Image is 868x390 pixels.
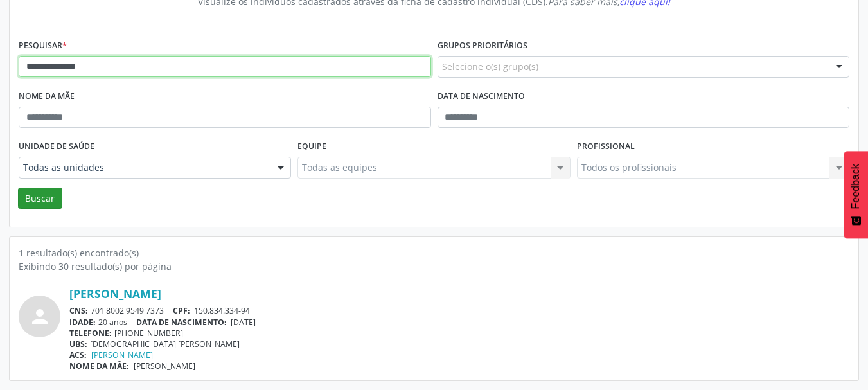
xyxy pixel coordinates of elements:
span: Selecione o(s) grupo(s) [442,60,538,73]
span: DATA DE NASCIMENTO: [136,317,227,328]
span: Feedback [850,164,862,209]
span: 150.834.334-94 [194,305,250,316]
label: Profissional [577,137,635,157]
span: ACS: [69,350,87,360]
div: [PHONE_NUMBER] [69,328,849,339]
label: Nome da mãe [19,87,75,107]
div: 1 resultado(s) encontrado(s) [19,246,849,260]
span: IDADE: [69,317,96,328]
a: [PERSON_NAME] [69,287,161,301]
label: Data de nascimento [438,87,525,107]
span: TELEFONE: [69,328,112,339]
label: Equipe [297,137,326,157]
i: person [28,305,51,328]
span: UBS: [69,339,87,350]
button: Feedback - Mostrar pesquisa [844,151,868,238]
span: NOME DA MÃE: [69,360,129,371]
label: Grupos prioritários [438,36,527,56]
div: Exibindo 30 resultado(s) por página [19,260,849,273]
span: CNS: [69,305,88,316]
span: Todas as unidades [23,161,265,174]
a: [PERSON_NAME] [91,350,153,360]
label: Pesquisar [19,36,67,56]
button: Buscar [18,188,62,209]
div: 20 anos [69,317,849,328]
span: [DATE] [231,317,256,328]
label: Unidade de saúde [19,137,94,157]
div: 701 8002 9549 7373 [69,305,849,316]
span: [PERSON_NAME] [134,360,195,371]
div: [DEMOGRAPHIC_DATA] [PERSON_NAME] [69,339,849,350]
span: CPF: [173,305,190,316]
